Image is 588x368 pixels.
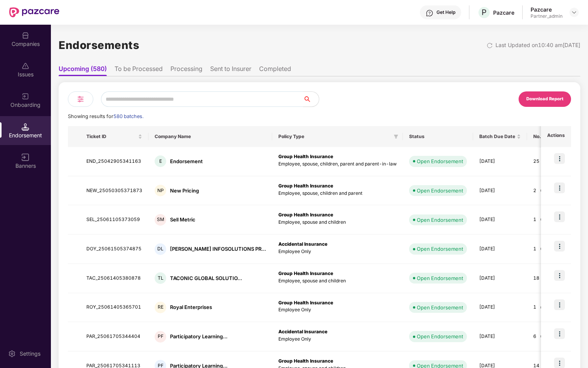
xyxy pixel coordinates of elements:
th: Ticket ID [80,126,148,147]
div: NP [155,185,166,196]
div: Open Endorsement [417,157,463,165]
div: 1 [533,304,560,311]
b: Group Health Insurance [278,300,333,306]
img: svg+xml;base64,PHN2ZyBpZD0iRG93bmxvYWQtMjR4MjQiIHhtbG5zPSJodHRwOi8vd3d3LnczLm9yZy8yMDAwL3N2ZyIgd2... [540,216,546,222]
td: [DATE] [473,264,527,293]
td: [DATE] [473,235,527,264]
div: E [155,155,166,167]
td: [DATE] [473,293,527,322]
div: Pazcare [531,6,563,13]
img: svg+xml;base64,PHN2ZyB4bWxucz0iaHR0cDovL3d3dy53My5vcmcvMjAwMC9zdmciIHdpZHRoPSIyNCIgaGVpZ2h0PSIyNC... [76,95,85,104]
div: Get Help [436,9,455,15]
div: Settings [17,350,43,358]
img: icon [554,241,565,252]
p: Employee, spouse and children [278,277,397,285]
td: NEW_25050305371873 [80,176,148,206]
div: Last Updated on 10:40 am[DATE] [495,41,580,49]
div: SM [155,214,166,226]
td: END_25042905341163 [80,147,148,176]
img: svg+xml;base64,PHN2ZyBpZD0iRG93bmxvYWQtMjR4MjQiIHhtbG5zPSJodHRwOi8vd3d3LnczLm9yZy8yMDAwL3N2ZyIgd2... [540,187,546,193]
img: svg+xml;base64,PHN2ZyBpZD0iSGVscC0zMngzMiIgeG1sbnM9Imh0dHA6Ly93d3cudzMub3JnLzIwMDAvc3ZnIiB3aWR0aD... [426,9,433,17]
div: New Pricing [170,187,199,194]
li: Upcoming (580) [59,65,107,76]
img: icon [554,270,565,281]
p: Employee, spouse, children and parent [278,190,397,197]
p: Employee Only [278,336,397,343]
td: [DATE] [473,205,527,235]
div: 1 [533,216,560,223]
span: filter [392,132,400,141]
td: [DATE] [473,322,527,351]
span: Showing results for [68,113,143,119]
img: icon [554,211,565,222]
td: TAC_25061405380878 [80,264,148,293]
td: [DATE] [473,147,527,176]
span: Batch Due Date [479,133,515,140]
th: No. Of Lives [527,126,566,147]
img: svg+xml;base64,PHN2ZyBpZD0iRG93bmxvYWQtMjR4MjQiIHhtbG5zPSJodHRwOi8vd3d3LnczLm9yZy8yMDAwL3N2ZyIgd2... [540,245,546,251]
div: Partner_admin [531,13,563,19]
div: 25 [533,158,560,165]
img: svg+xml;base64,PHN2ZyBpZD0iU2V0dGluZy0yMHgyMCIgeG1sbnM9Imh0dHA6Ly93d3cudzMub3JnLzIwMDAvc3ZnIiB3aW... [8,350,16,358]
h1: Endorsements [59,37,139,54]
li: To be Processed [115,65,163,76]
li: Sent to Insurer [210,65,251,76]
td: DOY_25061505374875 [80,235,148,264]
div: Sell Metric [170,216,195,223]
span: 580 batches. [113,113,143,119]
img: svg+xml;base64,PHN2ZyBpZD0iQ29tcGFuaWVzIiB4bWxucz0iaHR0cDovL3d3dy53My5vcmcvMjAwMC9zdmciIHdpZHRoPS... [22,32,29,39]
p: Employee, spouse, children, parent and parent-in-law [278,160,397,168]
img: svg+xml;base64,PHN2ZyB3aWR0aD0iMTYiIGhlaWdodD0iMTYiIHZpZXdCb3g9IjAgMCAxNiAxNiIgZmlsbD0ibm9uZSIgeG... [22,154,29,161]
button: search [303,91,319,107]
div: 2 [533,187,560,194]
span: filter [394,134,398,139]
td: SEL_25061105373059 [80,205,148,235]
div: Download Report [526,96,563,103]
b: Group Health Insurance [278,358,333,364]
img: New Pazcare Logo [9,7,59,17]
div: Pazcare [493,9,514,16]
img: icon [554,328,565,339]
p: Employee Only [278,248,397,255]
div: TL [155,272,166,284]
b: Accidental Insurance [278,241,327,247]
div: Endorsement [170,158,203,165]
div: Open Endorsement [417,216,463,224]
th: Status [403,126,473,147]
b: Accidental Insurance [278,329,327,334]
div: 1 [533,245,560,253]
div: DL [155,243,166,255]
b: Group Health Insurance [278,183,333,189]
img: svg+xml;base64,PHN2ZyB3aWR0aD0iMTQuNSIgaGVpZ2h0PSIxNC41IiB2aWV3Qm94PSIwIDAgMTYgMTYiIGZpbGw9Im5vbm... [22,123,29,131]
div: Open Endorsement [417,333,463,340]
img: svg+xml;base64,PHN2ZyBpZD0iSXNzdWVzX2Rpc2FibGVkIiB4bWxucz0iaHR0cDovL3d3dy53My5vcmcvMjAwMC9zdmciIH... [22,62,29,70]
th: Company Name [148,126,272,147]
div: 6 [533,333,560,340]
img: icon [554,182,565,193]
div: Open Endorsement [417,245,463,253]
td: ROY_25061405365701 [80,293,148,322]
span: P [482,8,487,17]
div: 18 [533,275,560,282]
span: search [303,96,319,102]
img: icon [554,153,565,164]
div: Open Endorsement [417,274,463,282]
span: Ticket ID [86,133,136,140]
th: Batch Due Date [473,126,527,147]
p: Employee Only [278,306,397,314]
td: [DATE] [473,176,527,206]
img: icon [554,299,565,310]
td: PAR_25061705344404 [80,322,148,351]
div: TACONIC GLOBAL SOLUTIO... [170,275,242,282]
div: Open Endorsement [417,304,463,311]
img: svg+xml;base64,PHN2ZyBpZD0iRHJvcGRvd24tMzJ4MzIiIHhtbG5zPSJodHRwOi8vd3d3LnczLm9yZy8yMDAwL3N2ZyIgd2... [571,9,577,15]
div: [PERSON_NAME] INFOSOLUTIONS PR... [170,245,266,253]
b: Group Health Insurance [278,270,333,276]
b: Group Health Insurance [278,154,333,159]
img: svg+xml;base64,PHN2ZyB3aWR0aD0iMjAiIGhlaWdodD0iMjAiIHZpZXdCb3g9IjAgMCAyMCAyMCIgZmlsbD0ibm9uZSIgeG... [22,93,29,100]
div: Open Endorsement [417,187,463,194]
b: Group Health Insurance [278,212,333,218]
img: svg+xml;base64,PHN2ZyBpZD0iRG93bmxvYWQtMjR4MjQiIHhtbG5zPSJodHRwOi8vd3d3LnczLm9yZy8yMDAwL3N2ZyIgd2... [540,304,546,310]
li: Processing [170,65,202,76]
img: svg+xml;base64,PHN2ZyBpZD0iRG93bmxvYWQtMjR4MjQiIHhtbG5zPSJodHRwOi8vd3d3LnczLm9yZy8yMDAwL3N2ZyIgd2... [540,333,546,339]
